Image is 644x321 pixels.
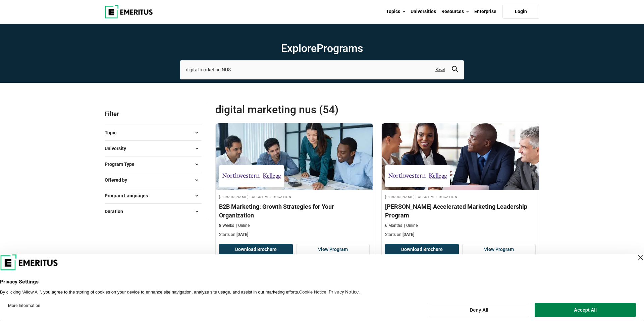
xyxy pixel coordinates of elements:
span: Topic [105,129,122,136]
button: Download Brochure [219,244,293,255]
p: 8 Weeks [219,223,234,229]
h4: [PERSON_NAME] Accelerated Marketing Leadership Program [385,202,536,219]
span: Program Languages [105,192,153,199]
a: Login [502,5,539,19]
a: search [452,68,459,74]
p: Starts on: [385,232,536,238]
a: View Program [462,244,536,255]
span: Program Type [105,160,140,168]
button: Duration [105,206,202,216]
a: Digital Marketing Course by Kellogg Executive Education - September 11, 2025 Kellogg Executive Ed... [216,123,373,241]
span: Programs [317,42,363,55]
p: Online [404,223,418,229]
span: Offered by [105,176,132,184]
p: Online [236,223,250,229]
img: B2B Marketing: Growth Strategies for Your Organization | Online Digital Marketing Course [216,123,373,190]
h4: B2B Marketing: Growth Strategies for Your Organization [219,202,370,219]
input: search-page [180,60,464,79]
img: Kellogg Accelerated Marketing Leadership Program | Online Sales and Marketing Course [382,123,539,190]
a: Sales and Marketing Course by Kellogg Executive Education - September 18, 2025 Kellogg Executive ... [382,123,539,241]
p: 6 Months [385,223,402,229]
h1: Explore [180,42,464,55]
button: Offered by [105,175,202,185]
h4: [PERSON_NAME] Executive Education [219,194,370,199]
button: Topic [105,128,202,138]
button: Download Brochure [385,244,459,255]
img: Kellogg Executive Education [222,169,281,184]
p: Starts on: [219,232,370,238]
h4: [PERSON_NAME] Executive Education [385,194,536,199]
button: University [105,143,202,153]
button: search [452,66,459,74]
span: University [105,145,131,152]
span: digital marketing NUS (54) [215,103,377,116]
button: Program Languages [105,191,202,201]
span: Duration [105,208,128,215]
a: View Program [296,244,370,255]
span: [DATE] [402,232,414,237]
p: Filter [105,103,202,125]
button: Program Type [105,159,202,169]
span: [DATE] [236,232,248,237]
img: Kellogg Executive Education [388,169,447,184]
a: Reset search [435,67,445,73]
